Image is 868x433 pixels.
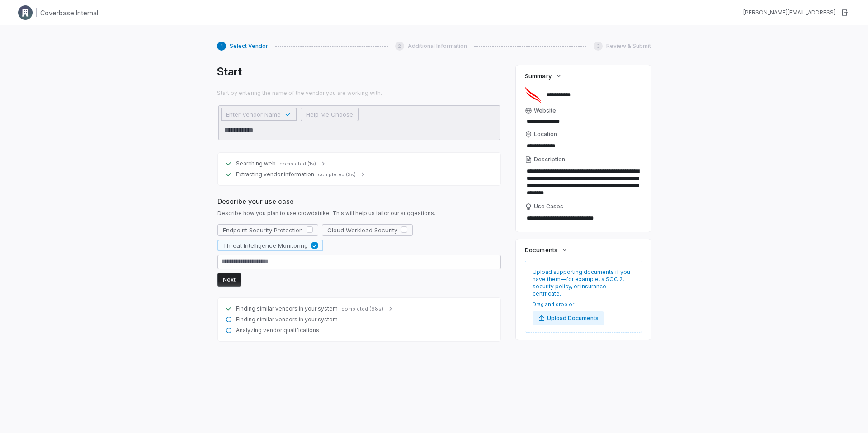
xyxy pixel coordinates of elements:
[230,42,268,50] span: Select Vendor
[743,9,835,16] div: [PERSON_NAME][EMAIL_ADDRESS]
[534,156,565,163] span: Description
[395,42,404,51] div: 2
[525,140,642,152] input: Location
[217,273,241,287] button: Next
[217,240,323,251] button: Threat Intelligence Monitoring
[534,203,563,210] span: Use Cases
[217,65,501,79] h1: Start
[408,42,467,50] span: Additional Information
[534,107,556,114] span: Website
[606,42,651,50] span: Review & Submit
[217,197,501,206] span: Describe your use case
[236,171,314,178] span: Extracting vendor information
[236,160,276,167] span: Searching web
[533,311,604,325] button: Upload Documents
[594,42,603,51] div: 3
[217,89,501,97] span: Start by entering the name of the vendor you are working with.
[217,42,226,51] div: 1
[223,241,308,249] span: Threat Intelligence Monitoring
[322,224,413,236] button: Cloud Workload Security
[236,305,338,312] span: Finding similar vendors in your system
[18,5,33,20] img: Clerk Logo
[217,224,318,236] button: Endpoint Security Protection
[525,212,642,225] textarea: Use Cases
[522,242,571,258] button: Documents
[522,68,565,84] button: Summary
[525,246,557,254] span: Documents
[217,210,501,217] span: Describe how you plan to use crowdstrike. This will help us tailor our suggestions.
[525,72,551,80] span: Summary
[533,301,604,308] span: Drag and drop or
[525,261,642,333] div: Upload supporting documents if you have them—for example, a SOC 2, security policy, or insurance ...
[327,226,397,234] span: Cloud Workload Security
[40,8,98,18] h1: Coverbase Internal
[341,306,383,312] span: completed (98s)
[525,116,627,127] input: Website
[534,131,557,138] span: Location
[525,165,642,199] textarea: Description
[236,316,338,323] span: Finding similar vendors in your system
[318,171,356,178] span: completed (3s)
[279,160,316,167] span: completed (1s)
[236,327,319,334] span: Analyzing vendor qualifications
[223,226,303,234] span: Endpoint Security Protection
